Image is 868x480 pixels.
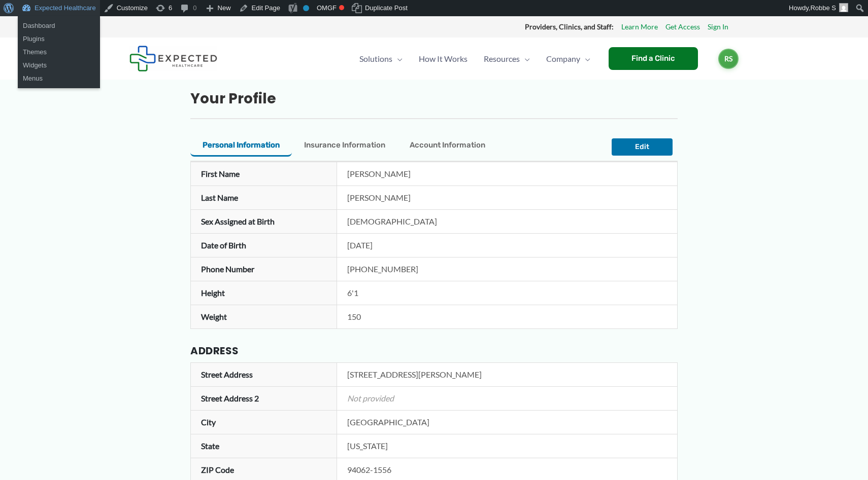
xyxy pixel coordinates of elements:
[203,140,280,150] span: Personal Information
[525,22,614,31] strong: Providers, Clinics, and Staff:
[718,49,739,69] a: RS
[392,41,403,77] span: Menu Toggle
[304,140,385,150] span: Insurance Information
[18,59,100,72] a: Widgets
[359,41,392,77] span: Solutions
[18,46,100,59] a: Themes
[708,20,728,33] a: Sign In
[191,305,337,329] th: Weight
[191,281,337,305] th: Height
[609,47,698,70] a: Find a Clinic
[190,135,292,157] button: Personal Information
[191,411,337,434] th: City
[419,41,468,77] span: How It Works
[351,41,598,77] nav: Primary Site Navigation
[129,46,217,71] img: Expected Healthcare Logo - side, dark font, small
[351,41,411,77] a: SolutionsMenu Toggle
[612,138,673,156] button: Edit
[347,393,394,403] em: Not provided
[337,281,677,305] td: 6'1
[397,135,497,157] button: Account Information
[337,210,677,234] td: [DEMOGRAPHIC_DATA]
[520,41,530,77] span: Menu Toggle
[337,363,677,387] td: [STREET_ADDRESS][PERSON_NAME]
[337,434,677,458] td: [US_STATE]
[621,20,658,33] a: Learn More
[337,162,677,186] td: [PERSON_NAME]
[337,305,677,329] td: 150
[190,344,678,362] h3: Address
[337,186,677,210] td: [PERSON_NAME]
[411,41,476,77] a: How It Works
[476,41,538,77] a: ResourcesMenu Toggle
[191,210,337,234] th: Sex Assigned at Birth
[18,32,100,46] a: Plugins
[580,41,590,77] span: Menu Toggle
[190,90,678,108] h2: Your Profile
[191,257,337,281] th: Phone Number
[292,135,397,157] button: Insurance Information
[18,43,100,88] ul: Expected Healthcare
[410,140,485,150] span: Account Information
[538,41,598,77] a: CompanyMenu Toggle
[303,5,309,11] div: No index
[18,19,100,32] a: Dashboard
[337,257,677,281] td: [PHONE_NUMBER]
[665,20,700,33] a: Get Access
[337,411,677,434] td: [GEOGRAPHIC_DATA]
[484,41,520,77] span: Resources
[191,186,337,210] th: Last Name
[337,234,677,257] td: [DATE]
[191,387,337,411] th: Street Address 2
[191,363,337,387] th: Street Address
[18,16,100,49] ul: Expected Healthcare
[191,162,337,186] th: First Name
[546,41,580,77] span: Company
[810,4,836,12] span: Robbe S
[191,434,337,458] th: State
[191,234,337,257] th: Date of Birth
[18,72,100,85] a: Menus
